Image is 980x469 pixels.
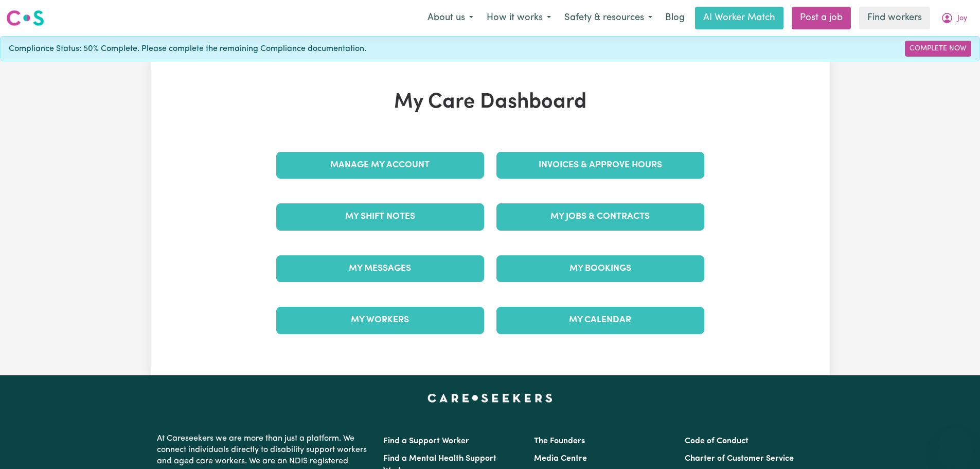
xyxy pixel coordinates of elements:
a: Find a Support Worker [383,437,469,445]
button: Safety & resources [558,7,659,29]
a: Code of Conduct [685,437,749,445]
a: Complete Now [905,41,971,57]
h1: My Care Dashboard [270,90,710,115]
a: My Shift Notes [276,203,484,230]
a: Media Centre [534,455,587,463]
span: Compliance Status: 50% Complete. Please complete the remaining Compliance documentation. [9,43,366,55]
a: Manage My Account [276,152,484,179]
a: My Calendar [496,307,704,334]
a: Careseekers logo [6,6,44,30]
img: Careseekers logo [6,9,44,27]
a: Find workers [859,7,930,29]
a: The Founders [534,437,585,445]
iframe: Button to launch messaging window [939,428,972,461]
a: Invoices & Approve Hours [496,152,704,179]
button: How it works [480,7,558,29]
a: Charter of Customer Service [685,455,794,463]
a: AI Worker Match [695,7,783,29]
span: Joy [957,13,967,24]
a: My Messages [276,255,484,282]
a: My Bookings [496,255,704,282]
a: Blog [659,7,691,29]
a: Post a job [792,7,851,29]
a: Careseekers home page [427,394,553,402]
a: My Workers [276,307,484,334]
button: About us [421,7,480,29]
button: My Account [934,7,974,29]
a: My Jobs & Contracts [496,203,704,230]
